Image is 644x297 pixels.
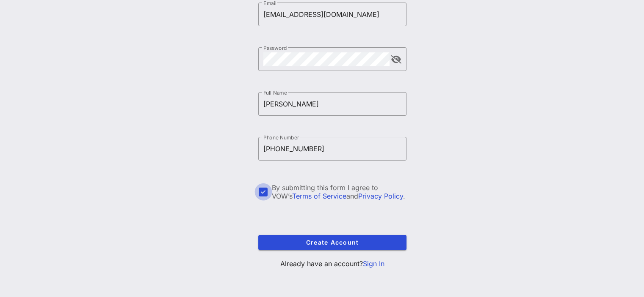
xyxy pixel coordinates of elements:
label: Password [263,45,287,51]
a: Privacy Policy [358,192,403,200]
label: Phone Number [263,134,299,141]
a: Terms of Service [292,192,346,200]
a: Sign In [363,259,384,268]
button: append icon [391,55,401,64]
div: By submitting this form I agree to VOW’s and . [272,183,406,200]
span: Create Account [265,239,400,246]
button: Create Account [258,235,406,250]
p: Already have an account? [258,259,406,269]
label: Full Name [263,90,287,96]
